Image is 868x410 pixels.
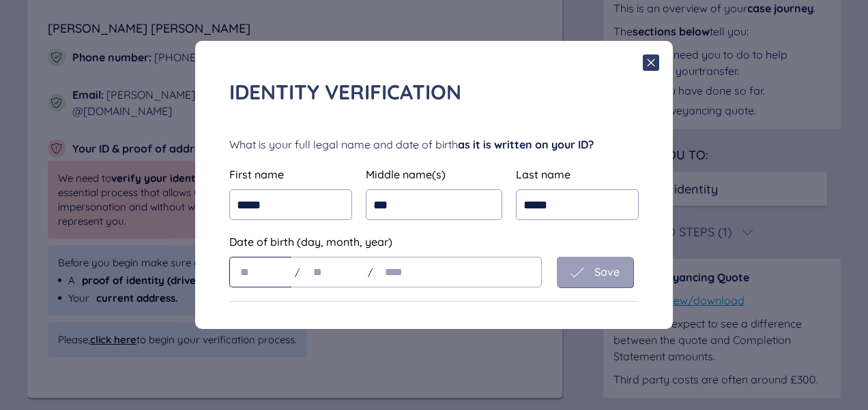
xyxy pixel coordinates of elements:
span: Middle name(s) [366,168,446,181]
span: Date of birth (day, month, year) [229,235,392,249]
span: First name [229,168,284,181]
span: as it is written on your ID? [458,138,594,151]
span: Last name [516,168,570,181]
span: Save [594,266,620,278]
div: / [292,257,302,287]
div: / [365,257,375,287]
span: Identity verification [229,79,461,105]
div: What is your full legal name and date of birth [229,136,639,153]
